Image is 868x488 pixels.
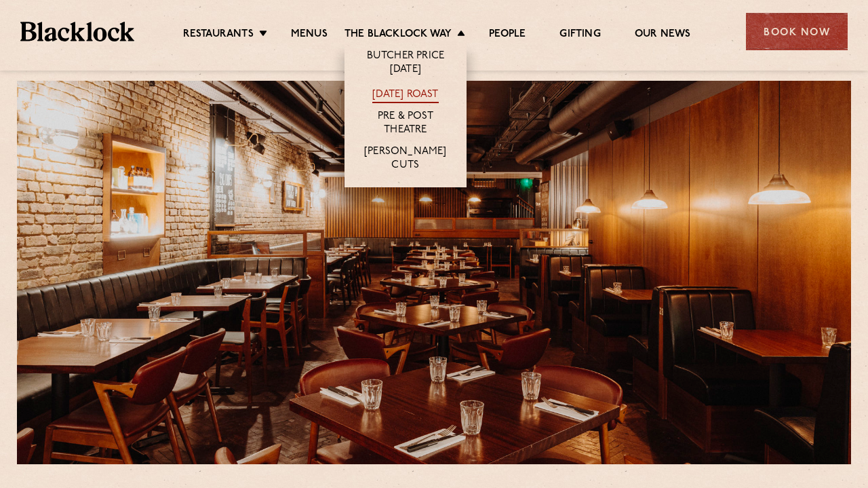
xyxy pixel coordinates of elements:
a: Our News [635,28,691,43]
a: [DATE] Roast [372,88,438,103]
a: Pre & Post Theatre [358,110,453,138]
a: Menus [291,28,328,43]
a: The Blacklock Way [344,28,452,43]
a: Butcher Price [DATE] [358,50,453,78]
a: Gifting [559,28,600,43]
a: Restaurants [183,28,254,43]
a: People [489,28,526,43]
a: [PERSON_NAME] Cuts [358,145,453,174]
div: Book Now [746,13,848,50]
img: BL_Textured_Logo-footer-cropped.svg [20,22,134,41]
